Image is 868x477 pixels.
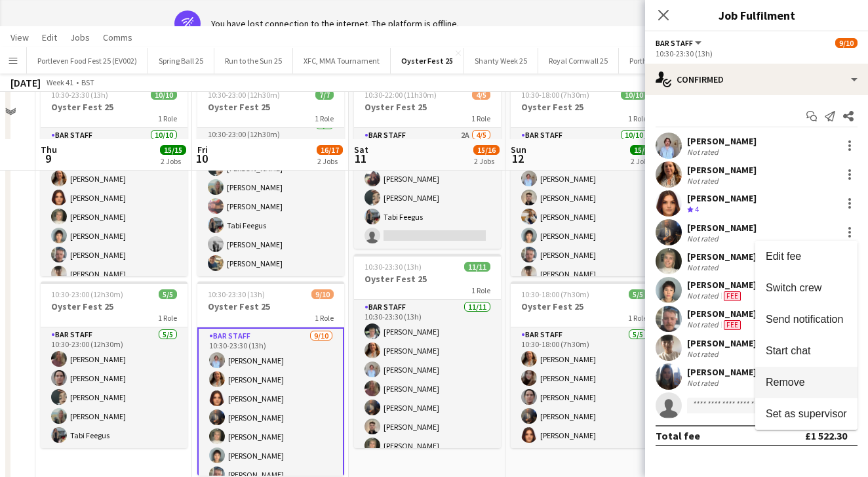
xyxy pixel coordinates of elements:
[755,241,858,272] button: Edit fee
[755,304,858,335] button: Send notification
[766,408,847,419] span: Set as supervisor
[766,345,810,356] span: Start chat
[755,335,858,367] button: Start chat
[755,398,858,430] button: Set as supervisor
[766,377,805,388] span: Remove
[755,272,858,304] button: Switch crew
[755,367,858,398] button: Remove
[766,282,821,293] span: Switch crew
[766,314,843,325] span: Send notification
[766,251,801,262] span: Edit fee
